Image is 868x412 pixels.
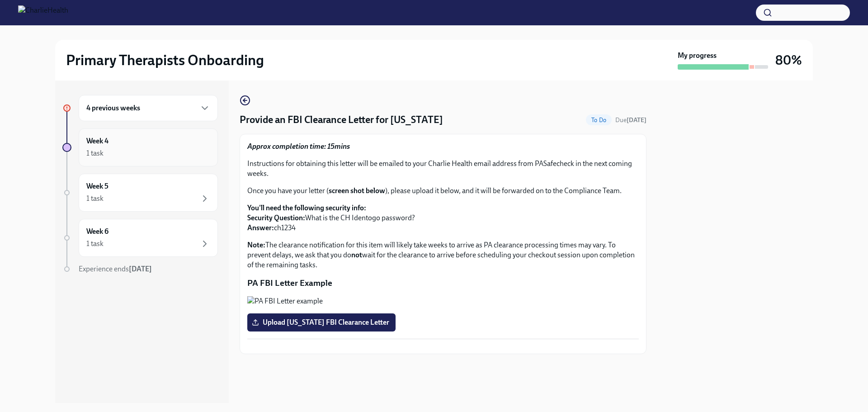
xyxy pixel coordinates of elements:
a: Week 41 task [62,128,218,166]
a: Week 61 task [62,219,218,257]
p: PA FBI Letter Example [247,277,639,289]
p: The clearance notification for this item will likely take weeks to arrive as PA clearance process... [247,240,639,270]
span: To Do [586,117,612,123]
span: September 4th, 2025 07:00 [615,116,646,124]
h6: Week 6 [86,227,108,237]
strong: My progress [678,51,717,61]
h6: 4 previous weeks [86,103,140,113]
span: Experience ends [79,265,152,273]
p: Instructions for obtaining this letter will be emailed to your Charlie Health email address from ... [247,159,639,179]
label: Upload [US_STATE] FBI Clearance Letter [247,313,396,331]
strong: Note: [247,241,265,249]
strong: Security Question: [247,213,305,222]
img: CharlieHealth [18,5,68,20]
button: Zoom image [247,296,639,306]
p: Once you have your letter ( ), please upload it below, and it will be forwarded on to the Complia... [247,186,639,196]
h2: Primary Therapists Onboarding [66,51,264,69]
strong: You'll need the following security info: [247,204,366,212]
span: Upload [US_STATE] FBI Clearance Letter [254,318,389,327]
a: Week 51 task [62,174,218,212]
strong: [DATE] [129,265,152,273]
strong: Approx completion time: 15mins [247,142,350,151]
strong: [DATE] [627,116,646,124]
h6: Week 4 [86,136,108,146]
p: What is the CH Identogo password? ch1234 [247,203,639,233]
div: 1 task [86,239,104,249]
strong: Answer: [247,223,274,232]
div: 1 task [86,194,104,204]
div: 1 task [86,148,104,158]
h4: Provide an FBI Clearance Letter for [US_STATE] [240,113,443,127]
strong: screen shot below [329,186,385,195]
h6: Week 5 [86,181,108,191]
span: Due [615,116,646,124]
h3: 80% [775,52,802,68]
strong: not [351,251,362,259]
div: 4 previous weeks [79,95,218,121]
